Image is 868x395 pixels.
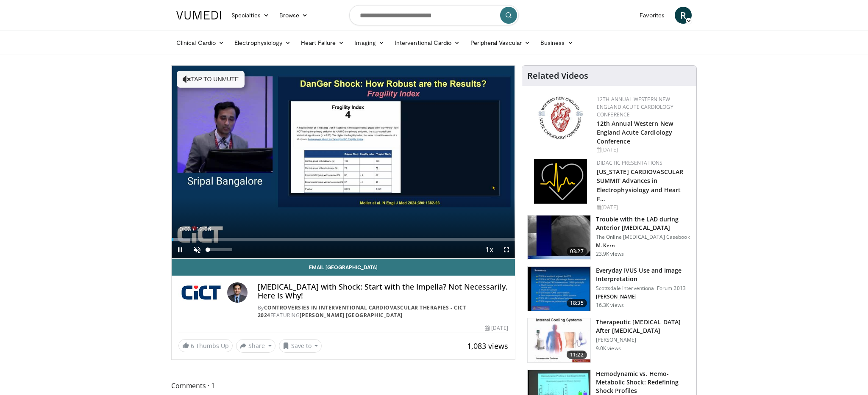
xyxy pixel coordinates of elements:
div: [DATE] [485,324,508,332]
a: Peripheral Vascular [465,34,535,51]
div: [DATE] [597,204,690,211]
a: 03:27 Trouble with the LAD during Anterior [MEDICAL_DATA] The Online [MEDICAL_DATA] Casebook M. K... [527,215,691,260]
a: Browse [274,7,313,24]
div: By FEATURING [258,304,508,319]
a: Heart Failure [296,34,349,51]
span: 03:27 [567,247,587,256]
a: Imaging [349,34,389,51]
span: 18:35 [567,299,587,307]
a: Interventional Cardio [389,34,465,51]
p: Scottsdale Interventional Forum 2013 [596,285,691,292]
img: 243698_0002_1.png.150x105_q85_crop-smart_upscale.jpg [528,318,590,362]
a: Controversies in Interventional Cardiovascular Therapies - CICT 2024 [258,304,467,319]
p: [PERSON_NAME] [596,337,691,343]
div: Didactic Presentations [597,159,690,167]
h4: Related Videos [527,71,588,81]
span: 11:22 [567,351,587,359]
img: 0954f259-7907-4053-a817-32a96463ecc8.png.150x105_q85_autocrop_double_scale_upscale_version-0.2.png [537,96,584,140]
a: Email [GEOGRAPHIC_DATA] [172,259,515,276]
p: The Online [MEDICAL_DATA] Casebook [596,234,691,240]
button: Share [236,339,275,353]
p: M. Kern [596,242,691,249]
img: Controversies in Interventional Cardiovascular Therapies - CICT 2024 [178,282,224,303]
a: [US_STATE] CARDIOVASCULAR SUMMIT Advances in Electrophysiology and Heart F… [597,168,684,202]
a: R [675,7,692,24]
h3: Hemodynamic vs. Hemo-Metabolic Shock: Redefining Shock Profiles [596,370,691,395]
h3: Trouble with the LAD during Anterior [MEDICAL_DATA] [596,215,691,232]
p: [PERSON_NAME] [596,293,691,300]
button: Unmute [189,241,206,258]
div: Progress Bar [172,238,515,241]
a: Specialties [226,7,274,24]
img: dTBemQywLidgNXR34xMDoxOjA4MTsiGN.150x105_q85_crop-smart_upscale.jpg [528,267,590,311]
video-js: Video Player [172,66,515,259]
img: ABqa63mjaT9QMpl35hMDoxOmtxO3TYNt_2.150x105_q85_crop-smart_upscale.jpg [528,215,590,260]
span: / [193,226,195,232]
a: Favorites [634,7,670,24]
button: Save to [279,339,322,353]
a: 6 Thumbs Up [178,339,233,352]
a: 12th Annual Western New England Acute Cardiology Conference [597,119,673,145]
img: VuMedi Logo [176,11,221,19]
a: [PERSON_NAME] [GEOGRAPHIC_DATA] [300,312,403,319]
a: 11:22 Therapeutic [MEDICAL_DATA] After [MEDICAL_DATA] [PERSON_NAME] 9.0K views [527,318,691,363]
button: Tap to unmute [177,71,245,88]
span: 1,083 views [467,341,508,351]
a: 12th Annual Western New England Acute Cardiology Conference [597,96,673,118]
span: Comments 1 [171,380,515,391]
a: Business [535,34,579,51]
button: Playback Rate [481,241,498,258]
p: 16.3K views [596,302,624,309]
p: 23.9K views [596,251,624,257]
img: Avatar [227,282,248,303]
h4: [MEDICAL_DATA] with Shock: Start with the Impella? Not Necessarily. Here Is Why! [258,282,508,301]
button: Pause [172,241,189,258]
span: 0:03 [179,226,191,232]
div: [DATE] [597,146,690,154]
button: Fullscreen [498,241,515,258]
a: Clinical Cardio [171,34,229,51]
input: Search topics, interventions [349,5,519,25]
span: 12:06 [196,226,211,232]
img: 1860aa7a-ba06-47e3-81a4-3dc728c2b4cf.png.150x105_q85_autocrop_double_scale_upscale_version-0.2.png [534,159,587,204]
div: Volume Level [208,248,232,251]
a: Electrophysiology [229,34,296,51]
h3: Therapeutic [MEDICAL_DATA] After [MEDICAL_DATA] [596,318,691,335]
span: 6 [191,342,194,350]
a: 18:35 Everyday IVUS Use and Image Interpretation Scottsdale Interventional Forum 2013 [PERSON_NAM... [527,266,691,311]
p: 9.0K views [596,345,621,352]
h3: Everyday IVUS Use and Image Interpretation [596,266,691,283]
